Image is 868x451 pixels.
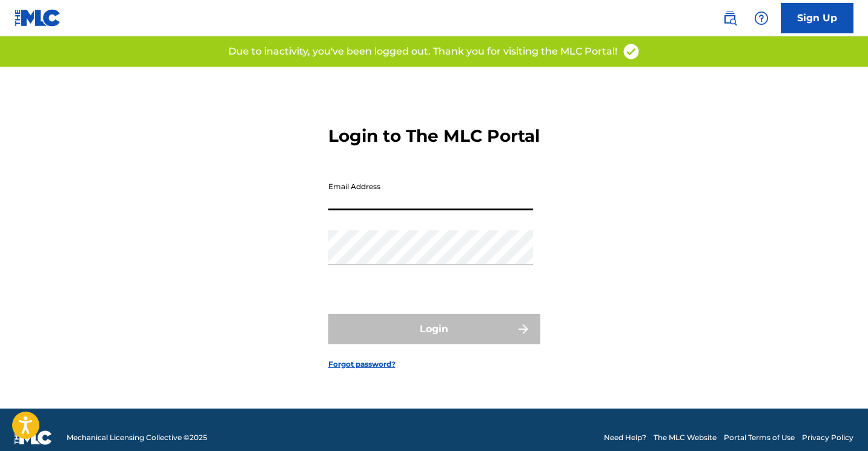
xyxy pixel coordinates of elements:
img: MLC Logo [15,9,61,27]
a: Portal Terms of Use [724,432,795,443]
h3: Login to The MLC Portal [328,125,540,147]
div: Help [749,6,774,30]
img: access [622,42,640,61]
a: Sign Up [781,3,853,33]
img: logo [15,430,52,445]
a: Forgot password? [328,359,396,370]
p: Due to inactivity, you've been logged out. Thank you for visiting the MLC Portal! [228,44,617,59]
a: The MLC Website [654,432,717,443]
span: Mechanical Licensing Collective © 2025 [67,432,207,443]
img: help [754,11,769,25]
a: Need Help? [604,432,646,443]
a: Public Search [718,6,742,30]
a: Privacy Policy [802,432,853,443]
img: search [723,11,737,25]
